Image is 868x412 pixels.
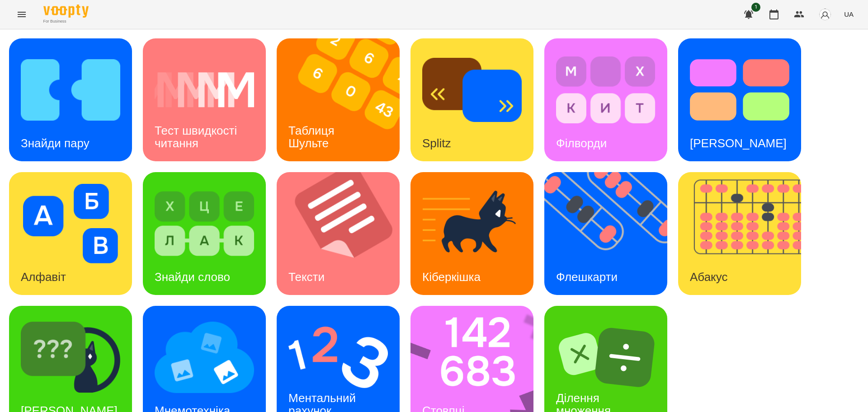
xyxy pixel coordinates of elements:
[556,318,656,397] img: Ділення множення
[43,19,89,24] span: For Business
[288,124,338,150] h3: Таблиця Шульте
[422,184,522,263] img: Кіберкішка
[556,136,607,150] h3: Філворди
[678,38,801,161] a: Тест Струпа[PERSON_NAME]
[556,270,618,284] h3: Флешкарти
[277,172,400,295] a: ТекстиТексти
[819,8,831,21] img: avatar_s.png
[840,6,857,23] button: UA
[690,50,789,130] img: Тест Струпа
[544,172,667,295] a: ФлешкартиФлешкарти
[21,184,120,263] img: Алфавіт
[9,172,132,295] a: АлфавітАлфавіт
[690,136,787,150] h3: [PERSON_NAME]
[9,38,132,161] a: Знайди паруЗнайди пару
[277,172,411,295] img: Тексти
[422,270,481,284] h3: Кіберкішка
[155,50,254,130] img: Тест швидкості читання
[410,38,533,161] a: SplitzSplitz
[277,38,400,161] a: Таблиця ШультеТаблиця Шульте
[751,3,760,12] span: 1
[155,124,240,150] h3: Тест швидкості читання
[21,318,120,397] img: Знайди Кіберкішку
[678,172,801,295] a: АбакусАбакус
[21,50,120,130] img: Знайди пару
[143,38,266,161] a: Тест швидкості читанняТест швидкості читання
[143,172,266,295] a: Знайди словоЗнайди слово
[288,270,325,284] h3: Тексти
[288,318,388,397] img: Ментальний рахунок
[544,38,667,161] a: ФілвордиФілворди
[21,270,66,284] h3: Алфавіт
[155,270,230,284] h3: Знайди слово
[422,136,451,150] h3: Splitz
[556,50,656,130] img: Філворди
[43,5,89,18] img: Voopty Logo
[690,270,727,284] h3: Абакус
[422,50,522,130] img: Splitz
[844,9,854,19] span: UA
[544,172,679,295] img: Флешкарти
[11,4,33,25] button: Menu
[155,184,254,263] img: Знайди слово
[410,172,533,295] a: КіберкішкаКіберкішка
[155,318,254,397] img: Мнемотехніка
[678,172,812,295] img: Абакус
[21,136,90,150] h3: Знайди пару
[277,38,411,161] img: Таблиця Шульте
